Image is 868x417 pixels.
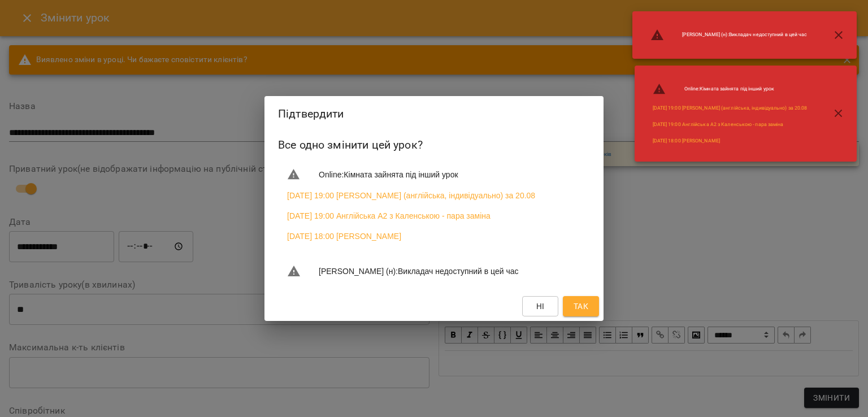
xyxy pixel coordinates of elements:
a: [DATE] 18:00 [PERSON_NAME] [653,137,720,145]
a: [DATE] 19:00 Англійська А2 з Каленською - пара заміна [287,210,491,221]
span: Так [574,299,588,313]
a: [DATE] 18:00 [PERSON_NAME] [287,231,401,242]
a: [DATE] 19:00 [PERSON_NAME] (англійська, індивідуально) за 20.08 [653,105,808,112]
button: Ні [522,296,558,316]
h6: Все одно змінити цей урок? [278,136,590,154]
li: [PERSON_NAME] (н) : Викладач недоступний в цей час [278,260,590,283]
li: [PERSON_NAME] (н) : Викладач недоступний в цей час [641,24,817,46]
a: [DATE] 19:00 [PERSON_NAME] (англійська, індивідуально) за 20.08 [287,190,535,201]
li: Online : Кімната зайнята під інший урок [278,163,590,186]
span: Ні [536,299,545,313]
li: Online : Кімната зайнята під інший урок [644,78,817,101]
button: Так [563,296,599,316]
a: [DATE] 19:00 Англійська А2 з Каленською - пара заміна [653,121,784,128]
h2: Підтвердити [278,105,590,123]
